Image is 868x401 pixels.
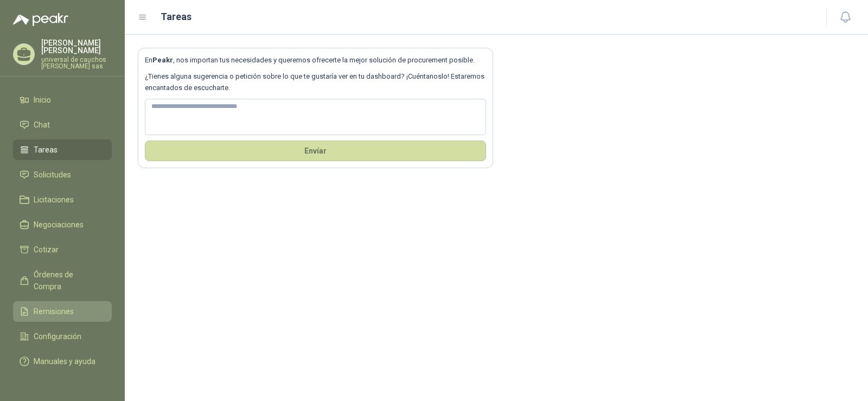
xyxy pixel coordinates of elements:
[34,244,59,256] span: Cotizar
[34,330,81,342] span: Configuración
[34,305,74,317] span: Remisiones
[34,219,84,231] span: Negociaciones
[34,194,74,206] span: Licitaciones
[13,114,112,135] a: Chat
[145,141,486,161] button: Envíar
[13,189,112,210] a: Licitaciones
[13,301,112,322] a: Remisiones
[13,351,112,372] a: Manuales y ayuda
[41,39,112,54] p: [PERSON_NAME] [PERSON_NAME]
[34,355,95,367] span: Manuales y ayuda
[13,214,112,235] a: Negociaciones
[41,56,112,69] p: universal de cauchos [PERSON_NAME] sas
[145,55,486,66] p: En , nos importan tus necesidades y queremos ofrecerte la mejor solución de procurement posible.
[152,56,173,64] b: Peakr
[13,264,112,297] a: Órdenes de Compra
[13,239,112,260] a: Cotizar
[34,169,71,181] span: Solicitudes
[13,139,112,160] a: Tareas
[13,13,68,26] img: Logo peakr
[34,94,51,106] span: Inicio
[145,71,486,93] p: ¿Tienes alguna sugerencia o petición sobre lo que te gustaría ver en tu dashboard? ¡Cuéntanoslo! ...
[34,144,58,156] span: Tareas
[34,269,101,292] span: Órdenes de Compra
[34,119,50,131] span: Chat
[161,9,192,24] h1: Tareas
[13,164,112,185] a: Solicitudes
[13,326,112,347] a: Configuración
[13,90,112,110] a: Inicio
